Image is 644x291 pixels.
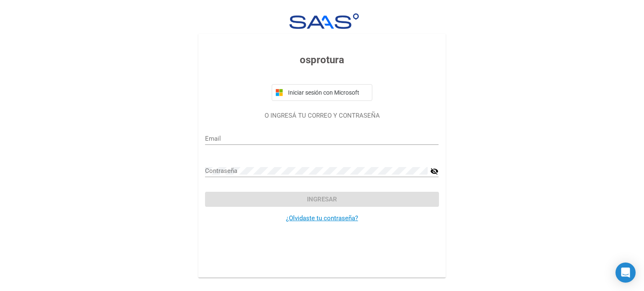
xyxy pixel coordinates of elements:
span: Iniciar sesión con Microsoft [286,89,369,96]
span: Ingresar [307,196,337,203]
button: Ingresar [205,192,439,207]
button: Iniciar sesión con Microsoft [272,84,372,101]
h3: osprotura [205,52,439,67]
div: Open Intercom Messenger [615,263,636,283]
a: ¿Olvidaste tu contraseña? [286,214,358,222]
p: O INGRESÁ TU CORREO Y CONTRASEÑA [205,111,439,121]
mat-icon: visibility_off [430,166,439,176]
